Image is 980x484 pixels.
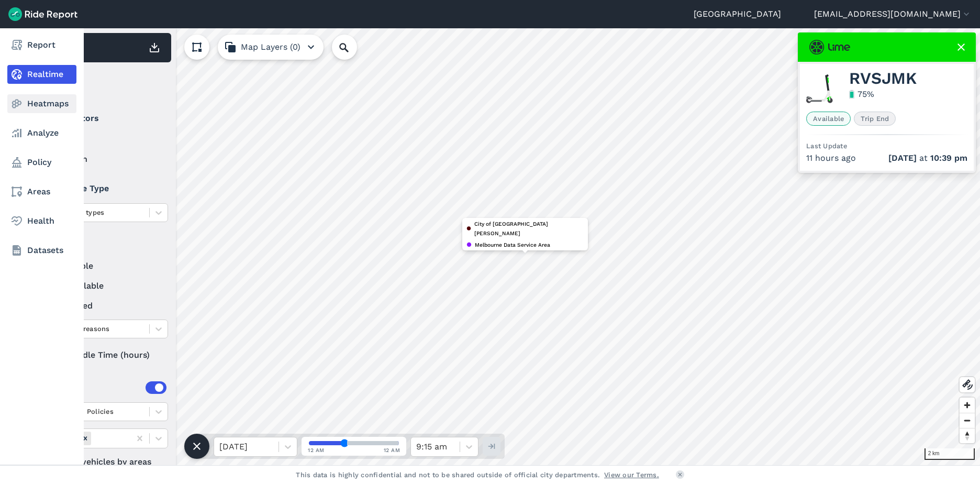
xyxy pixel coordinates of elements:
span: RVSJMK [849,72,917,85]
div: 75 % [857,88,874,101]
span: 10:39 pm [930,153,967,163]
label: reserved [42,300,168,312]
img: Ride Report [8,7,77,21]
span: Available [806,112,851,126]
img: Lime scooter [806,74,834,103]
div: Remove Areas (8) [80,432,91,445]
summary: Areas [42,373,166,402]
a: Realtime [7,65,76,84]
button: [EMAIL_ADDRESS][DOMAIN_NAME] [814,8,972,20]
button: Zoom out [960,413,975,428]
div: Areas [57,381,166,394]
a: Analyze [7,124,76,142]
div: 2 km [925,448,975,460]
input: Search Location or Vehicles [332,35,374,60]
summary: Status [42,230,166,260]
label: Neuron [42,153,168,166]
label: Lime [42,133,168,146]
span: Melbourne Data Service Area [475,240,550,249]
a: Policy [7,153,76,172]
a: Report [7,36,76,54]
a: View our Terms. [604,470,659,480]
span: [DATE] [888,153,917,163]
div: Idle Time (hours) [42,346,168,365]
button: Map Layers (0) [218,35,324,60]
span: 12 AM [308,446,325,454]
a: Areas [7,182,76,201]
a: Heatmaps [7,94,76,113]
img: Lime [809,40,850,54]
div: Filter [38,67,171,100]
a: Datasets [7,241,76,260]
button: Zoom in [960,398,975,413]
label: available [42,260,168,272]
summary: Vehicle Type [42,174,166,203]
a: Health [7,212,76,230]
canvas: Map [34,28,980,465]
label: Filter vehicles by areas [42,456,168,468]
span: Trip End [854,112,896,126]
span: 12 AM [384,446,400,454]
span: at [888,152,967,164]
label: unavailable [42,280,168,292]
div: 11 hours ago [806,152,967,164]
summary: Operators [42,104,166,133]
span: Last Update [806,142,847,150]
a: [GEOGRAPHIC_DATA] [694,8,781,20]
span: City of [GEOGRAPHIC_DATA][PERSON_NAME] [474,219,584,238]
button: Reset bearing to north [960,428,975,443]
